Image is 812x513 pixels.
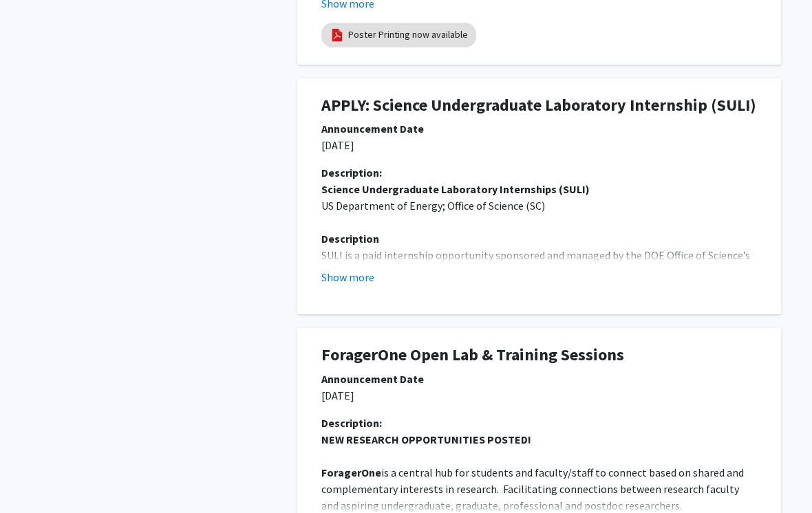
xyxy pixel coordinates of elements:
div: Announcement Date [321,120,757,137]
button: Show more [321,269,374,285]
div: Announcement Date [321,371,757,387]
strong: NEW RESEARCH OPPORTUNITIES POSTED! [321,433,531,446]
strong: Description [321,232,379,245]
a: Poster Printing now available [348,28,468,42]
div: Description: [321,415,757,431]
p: US Department of Energy; Office of Science (SC) [321,197,757,214]
p: SULI is a paid internship opportunity sponsored and managed by the DOE Office of Science’s Office... [321,247,757,362]
h1: ForagerOne Open Lab & Training Sessions [321,345,757,365]
img: pdf_icon.png [330,28,345,43]
p: [DATE] [321,137,757,153]
div: Description: [321,164,757,181]
p: [DATE] [321,387,757,404]
strong: Science Undergraduate Laboratory Internships (SULI) [321,182,590,196]
strong: ForagerOne [321,466,381,479]
h1: APPLY: Science Undergraduate Laboratory Internship (SULI) [321,96,757,116]
iframe: Chat [10,451,58,503]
